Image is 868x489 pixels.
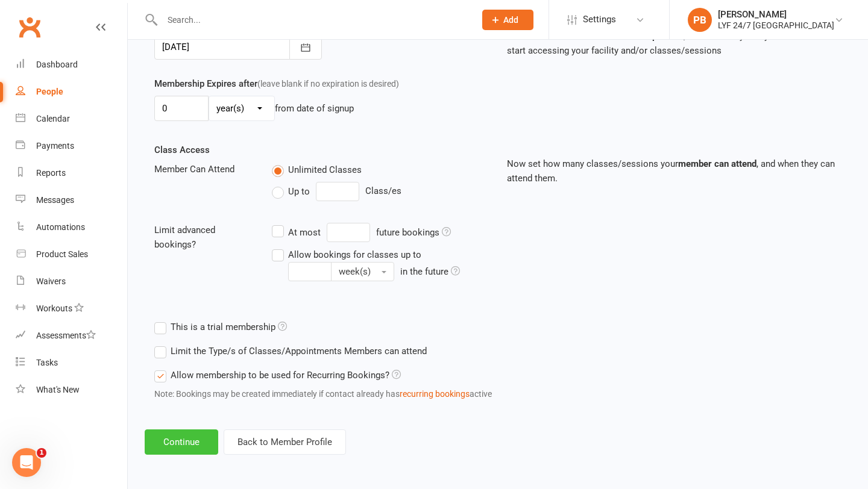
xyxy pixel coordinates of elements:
div: Member Can Attend [145,162,263,176]
button: Back to Member Profile [224,429,346,455]
a: People [16,78,127,105]
div: Allow bookings for classes up to [288,248,421,262]
p: Now set how many classes/sessions your , and when they can attend them. [507,157,841,185]
div: Reports [36,168,66,178]
input: At mostfuture bookings [327,223,370,242]
a: Waivers [16,268,127,295]
a: Dashboard [16,51,127,78]
a: Reports [16,160,127,187]
button: recurring bookings [400,387,470,400]
span: week(s) [339,266,371,277]
span: Add [503,15,518,25]
div: Workouts [36,304,72,313]
a: Assessments [16,322,127,349]
div: Product Sales [36,249,88,259]
span: 1 [37,448,46,458]
strong: membership starts [606,31,684,42]
a: Messages [16,187,127,214]
div: Automations [36,222,85,232]
input: Search... [159,11,467,28]
a: Product Sales [16,241,127,268]
label: Limit the Type/s of Classes/Appointments Members can attend [154,344,427,358]
label: This is a trial membership [154,320,287,334]
div: People [36,87,63,96]
label: Class Access [154,143,210,157]
button: Add [482,10,533,30]
div: What's New [36,385,80,394]
a: Automations [16,214,127,241]
div: Waivers [36,276,66,286]
strong: member can attend [678,158,756,169]
div: LYF 24/7 [GEOGRAPHIC_DATA] [718,20,834,31]
a: Calendar [16,105,127,132]
span: Settings [583,6,616,33]
div: Tasks [36,358,58,367]
a: What's New [16,376,127,403]
div: [PERSON_NAME] [718,9,834,20]
span: (leave blank if no expiration is desired) [257,79,399,89]
span: Up to [288,184,310,197]
div: PB [688,8,712,32]
div: Note: Bookings may be created immediately if contact already has active [154,387,665,400]
a: Tasks [16,349,127,376]
div: Calendar [36,114,70,123]
p: Choose the date that the , this is the day that your member can start accessing your facility and... [507,29,841,58]
div: future bookings [376,225,451,240]
button: Continue [145,429,218,455]
input: Allow bookings for classes up to week(s) in the future [288,262,332,281]
button: Allow bookings for classes up to in the future [331,262,394,281]
div: Class/es [272,182,489,201]
div: Payments [36,141,74,151]
div: Limit advanced bookings? [145,223,263,252]
label: Allow membership to be used for Recurring Bookings? [154,368,401,382]
div: Dashboard [36,60,78,69]
a: Clubworx [14,12,45,42]
div: Messages [36,195,74,205]
a: Workouts [16,295,127,322]
div: in the future [400,264,460,279]
div: from date of signup [275,101,354,116]
label: Membership Expires after [154,76,399,91]
a: Payments [16,132,127,160]
div: Assessments [36,331,96,340]
span: Unlimited Classes [288,163,362,175]
div: At most [288,225,321,240]
iframe: Intercom live chat [12,448,41,477]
